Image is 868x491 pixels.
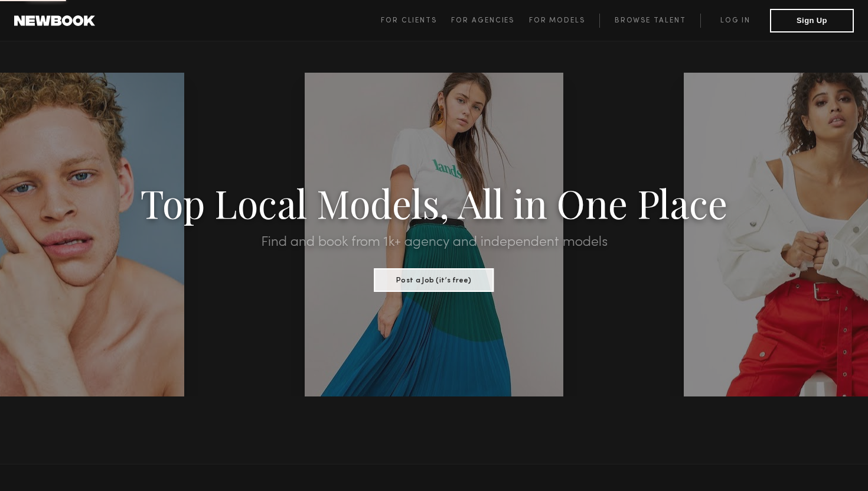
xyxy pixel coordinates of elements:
[599,14,700,28] a: Browse Talent
[381,14,451,28] a: For Clients
[529,17,585,24] span: For Models
[770,9,854,32] button: Sign Up
[65,235,803,249] h2: Find and book from 1k+ agency and independent models
[374,272,494,285] a: Post a Job (it’s free)
[381,17,437,24] span: For Clients
[65,184,803,221] h1: Top Local Models, All in One Place
[374,268,494,292] button: Post a Job (it’s free)
[451,14,528,28] a: For Agencies
[451,17,514,24] span: For Agencies
[700,14,770,28] a: Log in
[529,14,600,28] a: For Models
